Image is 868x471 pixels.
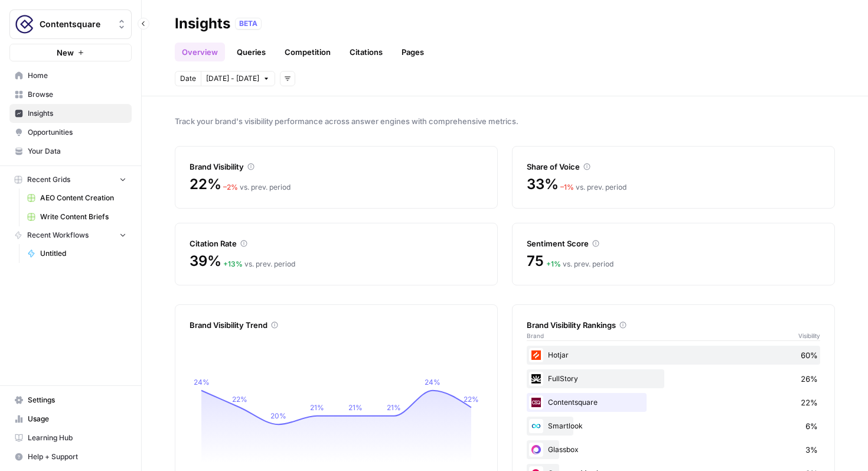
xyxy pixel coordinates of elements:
span: Browse [28,89,126,100]
span: + 13 % [223,259,243,268]
a: Overview [175,43,225,61]
div: Insights [175,14,230,33]
div: vs. prev. period [546,259,614,269]
span: 75 [527,252,544,271]
div: Contentsquare [527,393,820,412]
span: – 1 % [560,183,574,191]
span: AEO Content Creation [40,193,126,203]
span: Your Data [28,146,126,157]
a: Your Data [9,142,132,161]
div: vs. prev. period [223,259,295,269]
span: 39% [190,252,221,271]
span: 33% [527,175,558,194]
span: [DATE] - [DATE] [206,73,259,84]
img: zwlw6jrss74g2ghqnx2um79zlq1s [529,372,543,386]
div: FullStory [527,369,820,388]
span: Home [28,70,126,81]
button: Recent Workflows [9,226,132,244]
a: AEO Content Creation [22,189,132,207]
span: 26% [801,373,818,385]
span: 22% [801,397,818,408]
a: Home [9,66,132,85]
a: Write Content Briefs [22,207,132,226]
tspan: 21% [387,403,401,412]
tspan: 21% [348,403,363,412]
span: New [57,47,74,59]
span: Recent Workflows [27,230,89,241]
span: Visibility [798,331,820,340]
img: lxz1f62m4vob8scdtnggqzvov8kr [529,443,543,457]
div: Smartlook [527,417,820,436]
a: Pages [394,43,431,61]
span: Write Content Briefs [40,212,126,222]
div: Brand Visibility Rankings [527,319,820,331]
span: 22% [190,175,221,194]
tspan: 24% [425,378,440,386]
div: Brand Visibility [190,161,483,173]
img: wzkvhukvyis4iz6fwi42388od7r3 [529,395,543,410]
button: Workspace: Contentsquare [9,9,132,39]
div: Glassbox [527,440,820,459]
div: Share of Voice [527,161,820,173]
button: [DATE] - [DATE] [201,71,275,86]
div: Citation Rate [190,238,483,249]
a: Opportunities [9,123,132,142]
button: Recent Grids [9,171,132,189]
img: wbaihhag19gzixoae55lax9atvyf [529,348,543,362]
span: Usage [28,414,126,424]
button: New [9,44,132,61]
span: 60% [801,349,818,361]
tspan: 22% [464,395,479,404]
span: Insights [28,108,126,119]
tspan: 24% [194,378,210,386]
tspan: 20% [270,411,286,420]
a: Learning Hub [9,428,132,447]
span: Track your brand's visibility performance across answer engines with comprehensive metrics. [175,115,835,127]
div: Brand Visibility Trend [190,319,483,331]
span: Untitled [40,248,126,259]
a: Browse [9,85,132,104]
a: Queries [230,43,273,61]
a: Insights [9,104,132,123]
div: Hotjar [527,346,820,365]
div: vs. prev. period [560,182,626,193]
span: Brand [527,331,544,340]
span: Contentsquare [40,18,111,30]
span: 6% [805,420,818,432]
span: Date [180,73,196,84]
div: BETA [235,18,262,30]
img: Contentsquare Logo [14,14,35,35]
span: Settings [28,395,126,405]
a: Usage [9,410,132,428]
span: Help + Support [28,451,126,462]
span: 3% [805,444,818,456]
div: vs. prev. period [223,182,291,193]
span: Learning Hub [28,433,126,443]
span: Opportunities [28,127,126,138]
span: – 2 % [223,183,238,191]
button: Help + Support [9,447,132,466]
div: Sentiment Score [527,238,820,249]
tspan: 21% [310,403,324,412]
img: x22y0817k4awfjbo3nr4n6hyldvs [529,419,543,433]
tspan: 22% [232,395,247,404]
span: Recent Grids [27,174,70,185]
span: + 1 % [546,259,561,268]
a: Citations [342,43,390,61]
a: Settings [9,391,132,410]
a: Untitled [22,244,132,263]
a: Competition [278,43,338,61]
